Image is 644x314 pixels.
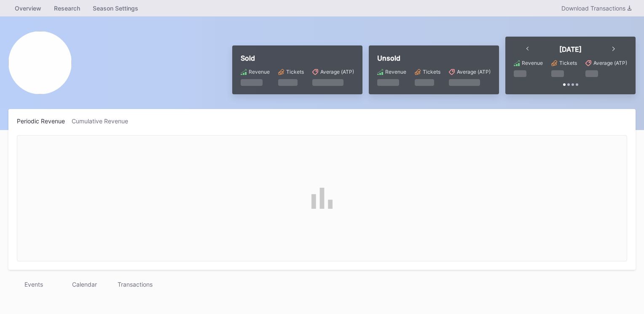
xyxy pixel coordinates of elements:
[320,69,354,75] div: Average (ATP)
[593,60,627,66] div: Average (ATP)
[522,60,543,66] div: Revenue
[423,69,440,75] div: Tickets
[17,117,72,125] div: Periodic Revenue
[110,278,160,290] div: Transactions
[8,2,48,14] a: Overview
[86,2,145,14] a: Season Settings
[457,69,491,75] div: Average (ATP)
[385,69,406,75] div: Revenue
[72,117,135,125] div: Cumulative Revenue
[241,54,354,62] div: Sold
[8,278,59,290] div: Events
[286,69,304,75] div: Tickets
[559,60,577,66] div: Tickets
[249,69,270,75] div: Revenue
[48,2,86,14] a: Research
[559,45,582,53] div: [DATE]
[59,278,110,290] div: Calendar
[557,3,636,14] button: Download Transactions
[561,5,631,12] div: Download Transactions
[377,54,491,62] div: Unsold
